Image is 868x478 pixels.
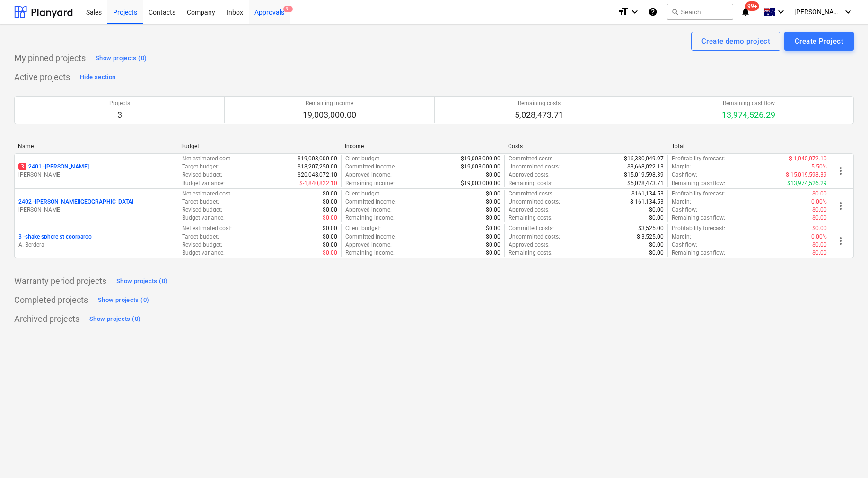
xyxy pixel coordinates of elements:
p: Committed costs : [509,155,554,163]
p: Remaining costs : [509,214,552,222]
p: Approved costs : [509,206,550,214]
p: Committed income : [345,163,396,171]
i: format_size [618,6,629,18]
i: notifications [741,6,750,18]
p: Budget variance : [182,179,225,187]
p: Remaining income : [345,179,395,187]
span: 99+ [745,1,759,11]
p: Uncommitted costs : [509,163,560,171]
p: Warranty period projects [14,275,106,287]
p: $0.00 [323,214,337,222]
div: Show projects (0) [98,295,149,306]
i: keyboard_arrow_down [842,6,854,18]
button: Create demo project [691,32,780,51]
div: Income [345,143,500,150]
p: 5,028,473.71 [515,109,563,121]
p: $0.00 [486,190,500,198]
div: 3 -shake sphere st coorparooA. Berdera [18,233,174,249]
p: Net estimated cost : [182,155,232,163]
p: $20,048,072.10 [298,171,337,179]
p: $0.00 [323,190,337,198]
p: Margin : [672,163,691,171]
p: Remaining cashflow : [672,249,725,257]
i: Knowledge base [648,6,658,18]
button: Hide section [78,70,118,85]
p: 19,003,000.00 [303,109,356,121]
iframe: Chat Widget [821,433,868,478]
div: Total [672,143,827,150]
p: My pinned projects [14,53,86,64]
p: $13,974,526.29 [787,179,827,187]
p: $-161,134.53 [630,198,664,206]
div: Budget [181,143,337,150]
span: [PERSON_NAME] [794,8,842,16]
p: Approved costs : [509,171,550,179]
p: Target budget : [182,163,219,171]
p: $0.00 [323,241,337,249]
p: $-1,840,822.10 [299,179,337,187]
p: $161,134.53 [631,190,664,198]
p: $0.00 [486,224,500,232]
p: 2401 - [PERSON_NAME] [18,163,89,171]
p: Completed projects [14,294,88,306]
div: Create Project [795,35,843,47]
button: Show projects (0) [96,292,151,308]
p: $0.00 [486,233,500,241]
p: Committed income : [345,233,396,241]
p: $0.00 [486,206,500,214]
p: A. Berdera [18,241,174,249]
p: $-3,525.00 [637,233,664,241]
p: $0.00 [323,233,337,241]
p: Profitability forecast : [672,155,725,163]
p: Net estimated cost : [182,224,232,232]
p: Committed income : [345,198,396,206]
div: Show projects (0) [89,314,140,325]
span: more_vert [835,235,846,247]
p: Margin : [672,233,691,241]
p: $3,525.00 [638,224,664,232]
div: Show projects (0) [116,276,167,287]
p: $0.00 [812,214,827,222]
p: $0.00 [323,198,337,206]
button: Show projects (0) [87,311,143,327]
p: Remaining income [303,99,356,107]
p: $-1,045,072.10 [789,155,827,163]
p: Approved income : [345,171,392,179]
p: $0.00 [812,206,827,214]
p: Revised budget : [182,241,222,249]
p: $5,028,473.71 [627,179,664,187]
p: Remaining costs [515,99,563,107]
p: Remaining income : [345,249,395,257]
p: Cashflow : [672,171,697,179]
p: Net estimated cost : [182,190,232,198]
div: Name [18,143,174,150]
p: Remaining income : [345,214,395,222]
p: Remaining cashflow : [672,214,725,222]
div: Costs [508,143,664,150]
p: Projects [109,99,130,107]
p: 0.00% [811,233,827,241]
p: $19,003,000.00 [461,179,500,187]
button: Create Project [784,32,854,51]
p: Client budget : [345,155,381,163]
span: more_vert [835,200,846,212]
div: 32401 -[PERSON_NAME][PERSON_NAME] [18,163,174,179]
p: $0.00 [323,249,337,257]
p: Approved income : [345,206,392,214]
p: Uncommitted costs : [509,198,560,206]
i: keyboard_arrow_down [775,6,787,18]
p: [PERSON_NAME] [18,171,174,179]
p: Uncommitted costs : [509,233,560,241]
p: Revised budget : [182,171,222,179]
div: 2402 -[PERSON_NAME][GEOGRAPHIC_DATA][PERSON_NAME] [18,198,174,214]
p: Margin : [672,198,691,206]
i: keyboard_arrow_down [629,6,640,18]
p: Profitability forecast : [672,190,725,198]
p: $0.00 [649,214,664,222]
p: $0.00 [649,249,664,257]
span: 3 [18,163,26,170]
span: 9+ [283,6,293,12]
button: Show projects (0) [93,51,149,66]
span: more_vert [835,165,846,177]
p: Approved income : [345,241,392,249]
